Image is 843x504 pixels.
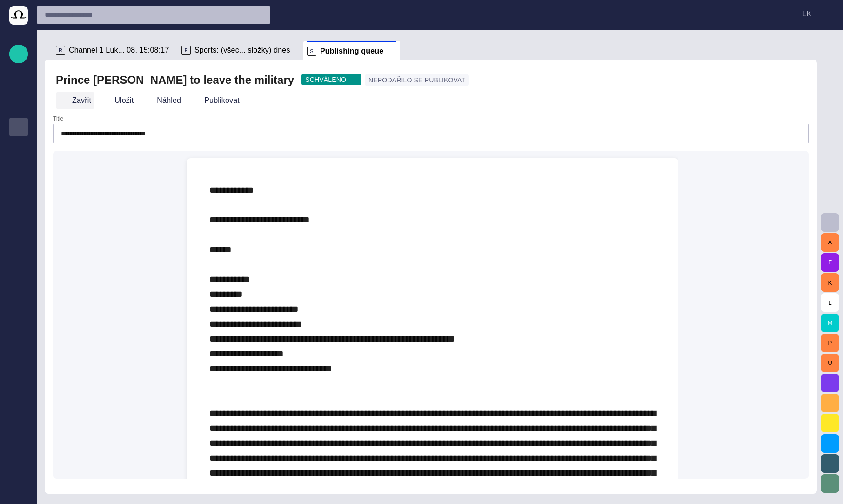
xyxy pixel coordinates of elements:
span: Octopus [13,326,24,337]
p: Story folders [13,103,24,112]
span: NEPODAŘILO SE PUBLIKOVAT [368,75,465,85]
div: Octopus [9,323,28,341]
div: [PERSON_NAME]'s media (playout) [9,211,28,229]
button: U [821,354,839,372]
div: [URL][DOMAIN_NAME] [9,285,28,304]
div: AI Assistant [9,304,28,323]
div: FSports: (všec... složky) dnes [178,41,303,60]
div: Publishing queue [9,118,28,136]
img: Octopus News Room [9,6,28,25]
span: Publishing queue [320,47,383,56]
p: Publishing queue KKK [13,140,24,149]
p: Media [13,159,24,168]
div: Media-test with filter [9,192,28,211]
label: Title [53,115,63,123]
p: F [181,46,191,55]
button: L [821,293,839,312]
span: Channel 1 Luk... 08. 15:08:17 [69,46,169,55]
p: My OctopusX [13,233,24,242]
span: Administration [13,177,24,188]
button: A [821,233,839,252]
p: Administration [13,177,24,187]
div: RChannel 1 Luk... 08. 15:08:17 [52,41,178,60]
button: Publikovat [188,92,243,109]
ul: main menu [9,81,28,341]
span: Publishing queue [13,121,24,133]
p: AI Assistant [13,308,24,317]
p: [URL][DOMAIN_NAME] [13,289,24,298]
span: [URL][DOMAIN_NAME] [13,289,24,300]
p: Rundowns [13,84,24,94]
span: Rundowns [13,84,24,95]
button: Uložit [98,92,137,109]
p: Social Media [13,252,24,261]
span: SCHVÁLENO [305,75,346,84]
span: Sports: (všec... složky) dnes [194,46,290,55]
span: Story folders [13,103,24,114]
p: Publishing queue [13,121,24,131]
button: Zavřit [56,92,94,109]
span: Publishing queue KKK [13,140,24,151]
button: LK [795,6,837,22]
span: Media-test with filter [13,196,24,207]
span: [PERSON_NAME]'s media (playout) [13,215,24,226]
p: Media-test with filter [13,196,24,205]
p: Octopus [13,326,24,336]
p: Editorial Admin [13,270,24,280]
button: F [821,253,839,272]
button: SCHVÁLENO [301,74,361,85]
p: [PERSON_NAME]'s media (playout) [13,215,24,224]
span: My OctopusX [13,233,24,244]
button: P [821,334,839,352]
span: Social Media [13,252,24,263]
span: Media [13,159,24,170]
span: Editorial Admin [13,270,24,282]
button: K [821,273,839,292]
p: R [56,46,65,55]
button: Náhled [140,92,184,109]
p: S [307,47,316,56]
span: AI Assistant [13,308,24,319]
button: M [821,314,839,332]
p: L K [802,8,811,20]
div: Media [9,155,28,174]
h2: Prince William to leave the military [56,73,294,87]
div: SPublishing queue [303,41,400,60]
